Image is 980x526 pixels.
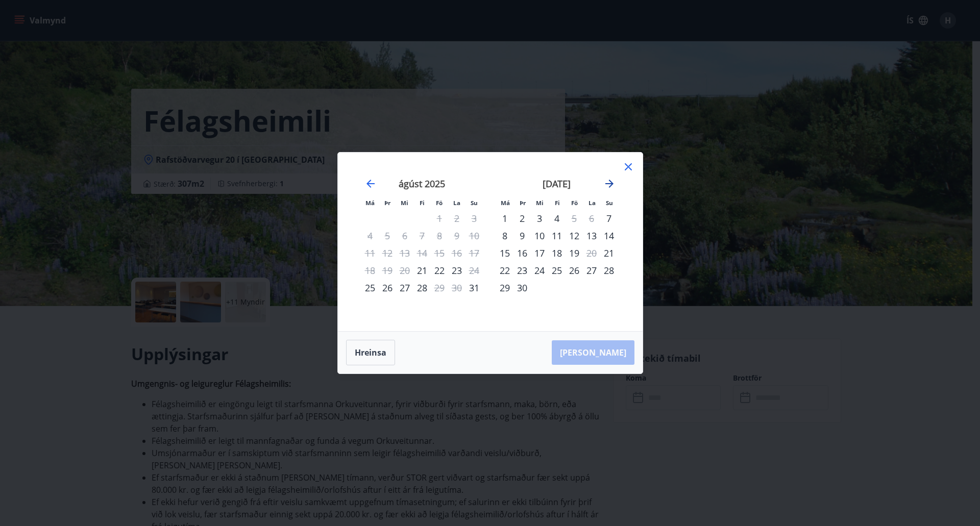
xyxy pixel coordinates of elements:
td: laugardagur, 27. september 2025 [583,262,600,279]
td: Not available. fimmtudagur, 14. ágúst 2025 [413,244,431,262]
td: Not available. föstudagur, 29. ágúst 2025 [431,279,448,296]
td: Not available. miðvikudagur, 6. ágúst 2025 [396,227,413,244]
td: þriðjudagur, 2. september 2025 [513,210,531,227]
td: sunnudagur, 7. september 2025 [600,210,618,227]
td: föstudagur, 22. ágúst 2025 [431,262,448,279]
small: Su [606,199,613,207]
div: 10 [531,227,548,244]
td: Not available. miðvikudagur, 20. ágúst 2025 [396,262,413,279]
div: 30 [513,279,531,296]
td: sunnudagur, 21. september 2025 [600,244,618,262]
td: miðvikudagur, 10. september 2025 [531,227,548,244]
td: Not available. laugardagur, 2. ágúst 2025 [448,210,465,227]
small: Fi [555,199,560,207]
div: 23 [448,262,465,279]
td: Not available. miðvikudagur, 13. ágúst 2025 [396,244,413,262]
div: 19 [566,244,583,262]
div: 28 [600,262,618,279]
td: Not available. föstudagur, 1. ágúst 2025 [431,210,448,227]
div: 11 [548,227,566,244]
div: Move backward to switch to the previous month. [364,178,377,190]
div: Aðeins útritun í boði [465,262,483,279]
div: 12 [566,227,583,244]
div: Aðeins innritun í boði [413,262,431,279]
small: La [589,199,596,207]
div: 26 [566,262,583,279]
td: Not available. laugardagur, 20. september 2025 [583,244,600,262]
div: 28 [413,279,431,296]
td: laugardagur, 13. september 2025 [583,227,600,244]
small: La [453,199,460,207]
small: Þr [520,199,526,207]
td: mánudagur, 25. ágúst 2025 [361,279,379,296]
td: mánudagur, 29. september 2025 [496,279,513,296]
td: þriðjudagur, 26. ágúst 2025 [379,279,396,296]
td: Not available. sunnudagur, 17. ágúst 2025 [465,244,483,262]
div: 27 [396,279,413,296]
div: 18 [548,244,566,262]
td: Not available. mánudagur, 4. ágúst 2025 [361,227,379,244]
td: sunnudagur, 28. september 2025 [600,262,618,279]
div: 22 [431,262,448,279]
div: 24 [531,262,548,279]
td: mánudagur, 1. september 2025 [496,210,513,227]
div: Move forward to switch to the next month. [603,178,616,190]
td: föstudagur, 12. september 2025 [566,227,583,244]
div: 13 [583,227,600,244]
td: Not available. þriðjudagur, 19. ágúst 2025 [379,262,396,279]
td: miðvikudagur, 3. september 2025 [531,210,548,227]
td: föstudagur, 26. september 2025 [566,262,583,279]
td: Not available. föstudagur, 15. ágúst 2025 [431,244,448,262]
div: 27 [583,262,600,279]
td: mánudagur, 8. september 2025 [496,227,513,244]
div: 16 [513,244,531,262]
div: 8 [496,227,513,244]
td: Not available. fimmtudagur, 7. ágúst 2025 [413,227,431,244]
td: þriðjudagur, 9. september 2025 [513,227,531,244]
td: Not available. laugardagur, 30. ágúst 2025 [448,279,465,296]
small: Fi [420,199,425,207]
div: 17 [531,244,548,262]
div: 4 [548,210,566,227]
div: Aðeins innritun í boði [600,210,618,227]
div: 3 [531,210,548,227]
td: fimmtudagur, 18. september 2025 [548,244,566,262]
td: mánudagur, 15. september 2025 [496,244,513,262]
div: 14 [600,227,618,244]
div: Aðeins útritun í boði [566,210,583,227]
td: Not available. sunnudagur, 3. ágúst 2025 [465,210,483,227]
td: þriðjudagur, 16. september 2025 [513,244,531,262]
td: Not available. laugardagur, 16. ágúst 2025 [448,244,465,262]
td: Not available. laugardagur, 9. ágúst 2025 [448,227,465,244]
td: fimmtudagur, 28. ágúst 2025 [413,279,431,296]
td: þriðjudagur, 23. september 2025 [513,262,531,279]
div: 23 [513,262,531,279]
td: Not available. sunnudagur, 24. ágúst 2025 [465,262,483,279]
td: Not available. þriðjudagur, 12. ágúst 2025 [379,244,396,262]
small: Mi [536,199,544,207]
td: Not available. sunnudagur, 10. ágúst 2025 [465,227,483,244]
div: Aðeins útritun í boði [583,244,600,262]
td: miðvikudagur, 24. september 2025 [531,262,548,279]
td: mánudagur, 22. september 2025 [496,262,513,279]
td: sunnudagur, 14. september 2025 [600,227,618,244]
div: 22 [496,262,513,279]
button: Hreinsa [346,340,395,365]
td: Not available. föstudagur, 8. ágúst 2025 [431,227,448,244]
div: 26 [379,279,396,296]
td: laugardagur, 23. ágúst 2025 [448,262,465,279]
div: 9 [513,227,531,244]
div: 29 [496,279,513,296]
small: Fö [571,199,578,207]
td: sunnudagur, 31. ágúst 2025 [465,279,483,296]
td: fimmtudagur, 25. september 2025 [548,262,566,279]
div: Calendar [350,165,630,319]
div: Aðeins innritun í boði [465,279,483,296]
div: 1 [496,210,513,227]
div: Aðeins útritun í boði [431,279,448,296]
strong: ágúst 2025 [399,178,445,190]
div: 2 [513,210,531,227]
div: 25 [548,262,566,279]
td: föstudagur, 19. september 2025 [566,244,583,262]
small: Má [501,199,510,207]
